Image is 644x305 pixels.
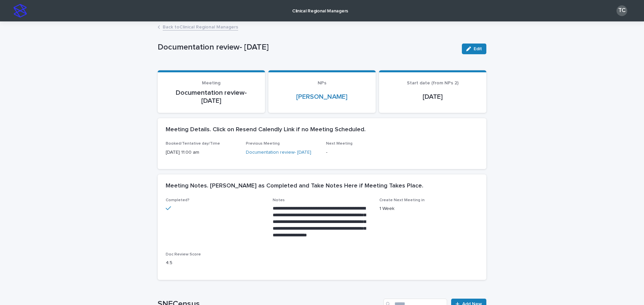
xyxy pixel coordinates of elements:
[474,47,482,51] span: Edit
[246,149,311,156] a: Documentation review- [DATE]
[166,182,423,190] h2: Meeting Notes. [PERSON_NAME] as Completed and Take Notes Here if Meeting Takes Place.
[462,44,486,54] button: Edit
[166,89,257,105] p: Documentation review- [DATE]
[166,198,190,202] span: Completed?
[407,81,459,85] span: Start date (from NPs 2)
[326,142,353,146] span: Next Meeting
[616,5,627,16] div: TC
[273,198,285,202] span: Notes
[13,4,27,17] img: stacker-logo-s-only.png
[379,205,478,212] p: 1 Week
[246,142,280,146] span: Previous Meeting
[163,23,238,30] a: Back toClinical Regional Managers
[158,43,457,52] p: Documentation review- [DATE]
[326,149,398,156] p: -
[387,93,478,101] p: [DATE]
[166,252,201,256] span: Doc Review Score
[379,198,425,202] span: Create Next Meeting in
[318,81,326,85] span: NPs
[166,259,265,266] p: 4.5
[166,126,366,134] h2: Meeting Details. Click on Resend Calendly Link if no Meeting Scheduled.
[166,149,238,156] p: [DATE] 11:00 am
[202,81,220,85] span: Meeting
[166,142,220,146] span: Booked/Tentative day/Time
[296,93,347,101] a: [PERSON_NAME]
